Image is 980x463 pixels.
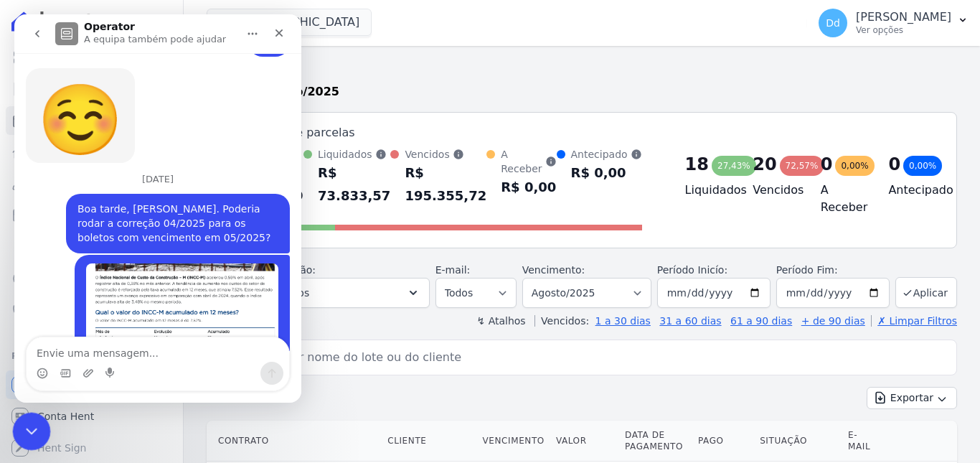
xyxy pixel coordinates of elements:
a: 1 a 30 dias [595,315,651,327]
div: 18 [685,153,709,176]
a: Visão Geral [6,43,177,72]
th: Valor [550,421,619,462]
div: 27,43% [712,156,756,176]
button: Start recording [91,353,103,365]
button: Dd [PERSON_NAME] Ver opções [807,3,980,43]
h4: Liquidados [685,182,730,199]
th: E-mail [842,421,882,462]
div: R$ 0,00 [501,176,556,199]
div: Vencidos [405,147,486,162]
p: [PERSON_NAME] [856,10,951,24]
a: Lotes [6,138,177,167]
a: Clientes [6,169,177,198]
a: Transferências [6,233,177,261]
div: 0 [821,153,833,176]
th: Contrato [207,421,382,462]
a: 31 a 60 dias [659,315,721,327]
div: relaxed [23,71,109,140]
div: David diz… [11,179,275,240]
label: Período Inicío: [657,264,727,276]
textarea: Envie uma mensagem... [12,323,275,347]
div: 0,00% [903,156,942,176]
div: Fechar [252,6,278,32]
button: Carregar anexo [68,353,80,365]
th: Vencimento [477,421,550,462]
a: Minha Carteira [6,201,177,230]
a: Parcelas [6,106,177,135]
h4: Antecipado [888,182,933,199]
div: Adriane diz… [11,54,275,160]
span: Dd [826,18,840,28]
div: Boa tarde, [PERSON_NAME]. Poderia rodar a correção 04/2025 para os boletos com vencimento em 05/2... [63,188,264,230]
a: Conta Hent [6,402,177,431]
button: Seletor de Gif [45,353,57,365]
button: Seletor de emoji [22,353,34,365]
h4: A Receber [821,182,866,216]
button: Aplicar [895,277,957,308]
h4: Vencidos [753,182,798,199]
label: Vencimento: [522,264,585,276]
iframe: Intercom live chat [14,14,301,403]
div: R$ 195.355,72 [405,162,486,207]
th: Situação [754,421,842,462]
a: ✗ Limpar Filtros [871,315,957,327]
th: Data de Pagamento [619,421,692,462]
div: R$ 73.833,57 [318,162,390,207]
p: A equipa também pode ajudar [70,18,212,32]
div: relaxed [11,54,121,149]
div: 20 [753,153,776,176]
div: 0,00% [835,156,874,176]
div: David diz… [11,11,275,55]
div: [DATE] [11,160,275,179]
button: Todos [269,278,430,308]
div: David diz… [11,240,275,385]
div: Antecipado [571,147,642,162]
input: Buscar por nome do lote ou do cliente [233,343,951,372]
div: 72,57% [780,156,824,176]
iframe: Intercom live chat [13,413,51,451]
div: Liquidados [318,147,390,162]
a: Crédito [6,264,177,293]
div: A Receber [501,147,556,176]
div: Boa tarde, [PERSON_NAME]. Poderia rodar a correção 04/2025 para os boletos com vencimento em 05/2... [52,179,275,239]
th: Pago [692,421,754,462]
label: Vencidos: [534,315,589,327]
div: R$ 0,00 [571,162,642,184]
label: E-mail: [435,264,471,276]
div: 0 [888,153,900,176]
label: Período Fim: [776,263,890,278]
div: Plataformas [11,347,171,365]
h2: Parcelas [207,57,957,83]
button: [GEOGRAPHIC_DATA] [207,9,372,36]
a: + de 90 dias [801,315,865,327]
a: Negativação [6,296,177,324]
a: Recebíveis [6,370,177,399]
button: Enviar mensagem… [246,347,269,370]
button: Exportar [867,387,957,409]
a: Contratos [6,75,177,103]
label: ↯ Atalhos [476,315,525,327]
a: 61 a 90 dias [730,315,792,327]
th: Cliente [382,421,476,462]
button: Início [225,6,252,33]
p: Ver opções [856,24,951,36]
span: Conta Hent [37,409,94,424]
